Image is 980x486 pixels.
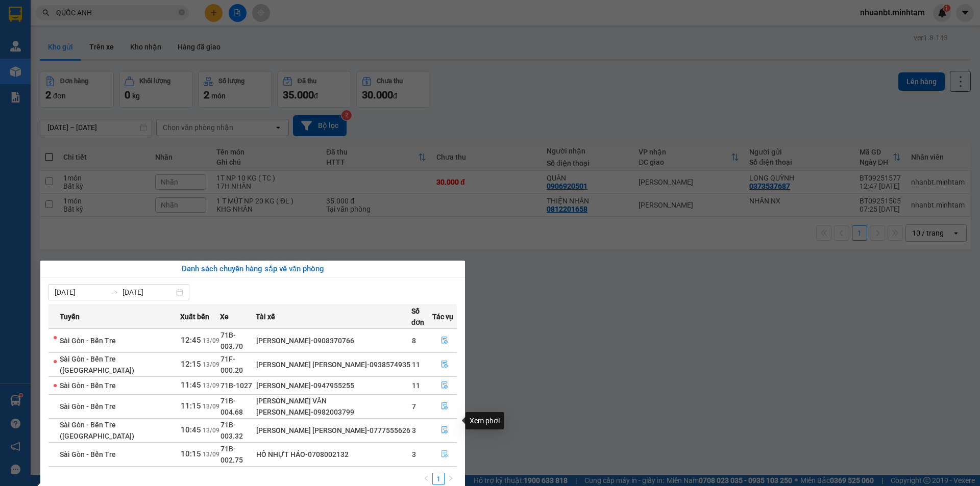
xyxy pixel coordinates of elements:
span: 7 [412,402,416,411]
button: file-done [433,422,456,439]
span: Sài Gòn - Bến Tre [60,337,116,345]
span: 13/09 [203,337,219,344]
button: left [420,473,432,485]
span: Gửi: [9,10,24,20]
span: 71F-000.20 [220,355,243,374]
span: Số đơn [411,305,432,328]
span: Sài Gòn - Bến Tre [60,450,116,458]
span: Đã [PERSON_NAME] : [8,64,80,86]
span: file-done [441,402,448,411]
span: 12:15 [181,360,201,369]
div: [PERSON_NAME]-0908370766 [256,335,411,346]
div: [PERSON_NAME] VĂN [PERSON_NAME]-0982003799 [256,395,411,418]
span: 13/09 [203,382,219,389]
button: file-done [433,446,456,463]
span: Sài Gòn - Bến Tre ([GEOGRAPHIC_DATA]) [60,421,134,440]
button: file-done [433,398,456,415]
span: 11:15 [181,401,201,411]
div: [PERSON_NAME] [85,9,167,32]
span: Tác vụ [432,311,453,322]
span: file-done [441,381,448,390]
span: Xuất bến [180,311,209,322]
span: Tuyến [60,311,80,322]
span: left [423,475,429,481]
span: 71B-004.68 [220,397,243,416]
span: Nhận: [85,9,110,19]
div: Bến Tre [9,9,78,21]
span: Sài Gòn - Bến Tre [60,402,116,411]
span: 71B-003.70 [220,331,243,350]
div: Xem phơi [465,412,504,429]
div: HỒ NHỰT HẢO-0708002132 [256,449,411,460]
span: file-done [441,426,448,434]
li: Next Page [445,473,457,485]
button: right [445,473,457,485]
span: 13/09 [203,451,219,458]
li: Previous Page [420,473,432,485]
span: 71B-1027 [220,381,252,390]
span: 11 [412,381,420,390]
div: HIỀN [85,32,167,44]
span: 71B-003.32 [220,421,243,440]
span: Tài xế [256,311,275,322]
span: Xe [220,311,229,322]
input: Đến ngày [122,287,174,298]
span: 10:15 [181,449,201,458]
div: [PERSON_NAME] [PERSON_NAME]-0777555626 [256,425,411,436]
span: file-done [441,337,448,345]
span: 3 [412,426,416,434]
div: [PERSON_NAME]-0947955255 [256,380,411,391]
span: file-done [441,361,448,369]
span: to [110,288,118,296]
div: Danh sách chuyến hàng sắp về văn phòng [48,263,457,275]
span: right [448,475,454,481]
span: 11 [412,361,420,369]
span: 3 [412,450,416,458]
button: file-done [433,377,456,394]
span: Sài Gòn - Bến Tre ([GEOGRAPHIC_DATA]) [60,355,134,374]
span: 13/09 [203,427,219,434]
button: file-done [433,332,456,349]
li: 1 [432,473,445,485]
span: 71B-002.75 [220,445,243,464]
div: 40.000 [8,64,80,98]
button: file-done [433,356,456,373]
div: [PERSON_NAME] [PERSON_NAME]-0938574935 [256,359,411,370]
span: swap-right [110,288,118,296]
span: 10:45 [181,425,201,434]
div: VIỄN [9,21,78,33]
span: 13/09 [203,361,219,368]
span: file-done [441,450,448,458]
span: Sài Gòn - Bến Tre [60,381,116,390]
span: 11:45 [181,380,201,390]
span: 12:45 [181,336,201,345]
a: 1 [433,473,444,484]
input: Từ ngày [55,287,106,298]
span: 8 [412,337,416,345]
span: 13/09 [203,403,219,410]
